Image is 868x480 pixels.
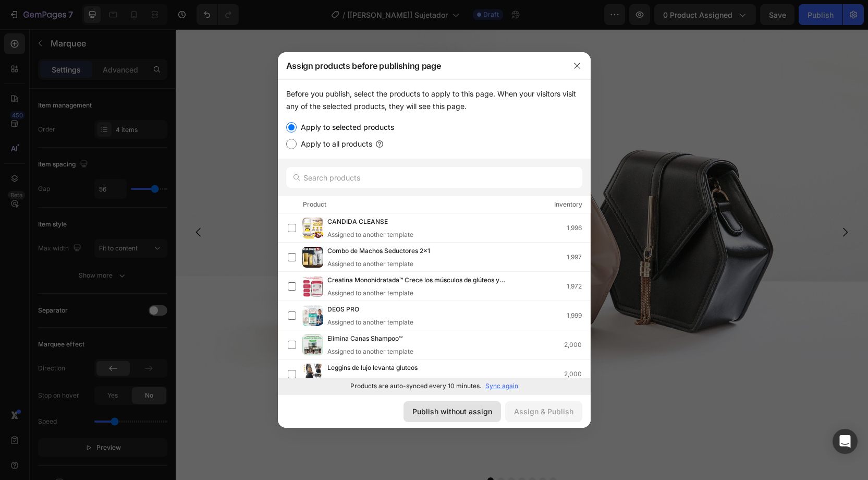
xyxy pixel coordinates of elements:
[567,281,590,292] div: 1,972
[286,167,582,188] input: Search products
[514,406,573,417] div: Assign & Publish
[327,363,418,374] span: Leggins de lujo levanta gluteos
[333,448,339,454] button: Dot
[278,79,591,394] div: />
[302,218,323,238] img: product-img
[327,333,402,345] span: Elimina Canas Shampoo™
[655,188,684,218] button: Carousel Next Arrow
[567,223,590,233] div: 1,996
[374,448,381,454] button: Dot
[322,448,328,454] button: Dot
[327,304,359,316] span: DEOS PRO
[303,199,326,210] div: Product
[278,52,564,79] div: Assign products before publishing page
[327,259,447,269] div: Assigned to another template
[327,246,430,257] span: Combo de Machos Seductores 2x1
[327,347,419,356] div: Assigned to another template
[554,199,582,210] div: Inventory
[567,252,590,262] div: 1,997
[302,364,323,385] img: product-img
[286,88,582,113] div: Before you publish, select the products to apply to this page. When your visitors visit any of th...
[327,318,413,327] div: Assigned to another template
[567,310,590,321] div: 1,999
[297,121,394,134] label: Apply to selected products
[327,376,434,386] div: Assigned to another template
[564,369,590,379] div: 2,000
[302,247,323,268] img: product-img
[353,448,360,454] button: Dot
[343,448,349,454] button: Dot
[297,138,372,150] label: Apply to all products
[412,406,492,417] div: Publish without assign
[312,448,318,454] button: Dot
[8,188,38,218] button: Carousel Back Arrow
[302,276,323,297] img: product-img
[364,448,370,454] button: Dot
[327,230,413,239] div: Assigned to another template
[327,217,388,228] span: CANDIDA CLEANSE
[404,401,501,422] button: Publish without assign
[485,381,518,391] p: Sync again
[505,401,582,422] button: Assign & Publish
[833,429,858,454] div: Open Intercom Messenger
[327,275,509,286] span: Creatina Monohidratada™ Crece los músculos de glúteos y piernas, sin engordar
[564,340,590,350] div: 2,000
[302,334,323,355] img: product-img
[350,381,481,391] p: Products are auto-synced every 10 minutes.
[327,289,525,298] div: Assigned to another template
[302,305,323,326] img: product-img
